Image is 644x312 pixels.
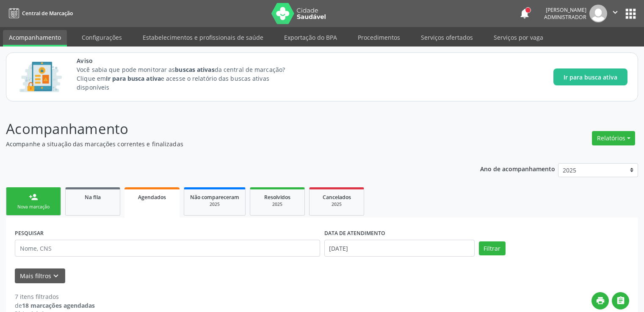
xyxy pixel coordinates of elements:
p: Acompanhamento [6,118,448,140]
label: DATA DE ATENDIMENTO [324,227,385,240]
span: Central de Marcação [22,10,73,17]
input: Selecione um intervalo [324,240,475,257]
button: apps [623,6,638,21]
button: notifications [519,8,531,19]
span: Administrador [544,14,586,21]
button: Ir para busca ativa [553,68,627,85]
strong: Ir para busca ativa [106,74,161,82]
a: Serviços por vaga [488,30,549,45]
span: Resolvidos [264,194,290,201]
div: 2025 [315,201,358,208]
div: 7 itens filtrados [15,292,95,301]
div: de [15,301,95,310]
p: Ano de acompanhamento [480,163,555,174]
span: Ir para busca ativa [564,73,617,82]
img: img [589,5,607,22]
button:  [612,292,629,309]
i: keyboard_arrow_down [51,271,61,281]
label: PESQUISAR [15,227,44,240]
button: print [591,292,609,309]
input: Nome, CNS [15,240,320,257]
span: Na fila [85,194,101,201]
span: Cancelados [323,194,351,201]
strong: buscas ativas [175,66,214,74]
a: Exportação do BPA [278,30,343,45]
strong: 18 marcações agendadas [22,301,95,309]
i:  [616,296,625,305]
button: Filtrar [479,241,506,256]
p: Você sabia que pode monitorar as da central de marcação? Clique em e acesse o relatório das busca... [77,65,301,92]
a: Acompanhamento [3,30,67,47]
span: Aviso [77,56,301,65]
div: person_add [29,192,38,202]
span: Agendados [138,194,166,201]
a: Central de Marcação [6,6,73,20]
a: Procedimentos [352,30,406,45]
button: Mais filtroskeyboard_arrow_down [15,268,65,283]
button:  [607,5,623,22]
div: 2025 [256,201,299,208]
span: Não compareceram [190,194,239,201]
div: Nova marcação [12,204,55,210]
i: print [596,296,605,305]
img: Imagem de CalloutCard [17,58,65,96]
button: Relatórios [592,131,635,145]
a: Estabelecimentos e profissionais de saúde [137,30,269,45]
i:  [611,8,620,17]
a: Serviços ofertados [415,30,479,45]
div: [PERSON_NAME] [544,6,586,14]
a: Configurações [76,30,128,45]
p: Acompanhe a situação das marcações correntes e finalizadas [6,140,448,148]
div: 2025 [190,201,239,208]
